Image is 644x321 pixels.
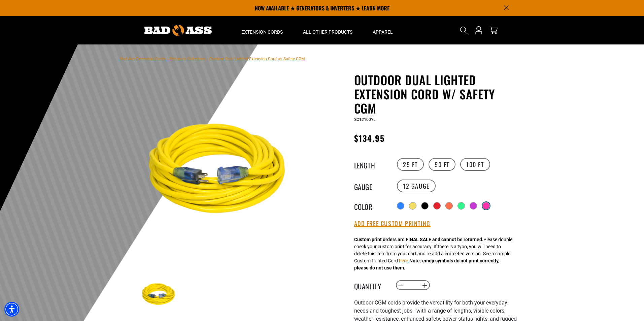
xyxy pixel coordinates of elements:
span: Outdoor Dual Lighted Extension Cord w/ Safety CGM [209,57,305,61]
span: › [207,57,208,61]
span: Extension Cords [241,29,283,35]
a: cart [488,26,499,34]
div: Accessibility Menu [4,302,19,317]
label: 25 FT [397,158,424,171]
strong: Custom print orders are FINAL SALE and cannot be returned. [354,237,483,242]
a: Bad Ass Extension Cords [120,57,166,61]
legend: Length [354,160,388,169]
span: Apparel [373,29,393,35]
label: 50 FT [429,158,455,171]
summary: All Other Products [293,16,363,44]
div: Please double check your custom print for accuracy. If there is a typo, you will need to delete t... [354,236,512,271]
button: Add Free Custom Printing [354,220,431,227]
a: Open this option [473,16,484,44]
summary: Apparel [363,16,403,44]
label: 12 Gauge [397,180,436,192]
img: Yellow [140,90,302,252]
button: here [399,257,408,264]
label: 100 FT [460,158,490,171]
nav: breadcrumbs [120,55,305,63]
a: Return to Collection [170,57,205,61]
img: Yellow [140,275,179,314]
span: › [167,57,168,61]
h1: Outdoor Dual Lighted Extension Cord w/ Safety CGM [354,73,519,115]
span: All Other Products [303,29,352,35]
legend: Gauge [354,182,388,190]
summary: Extension Cords [231,16,293,44]
legend: Color [354,201,388,210]
img: Bad Ass Extension Cords [144,25,212,36]
summary: Search [459,25,469,36]
label: Quantity [354,281,388,290]
strong: Note: emoji symbols do not print correctly, please do not use them. [354,258,499,270]
span: SC12100YL [354,117,375,122]
span: $134.95 [354,132,385,144]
